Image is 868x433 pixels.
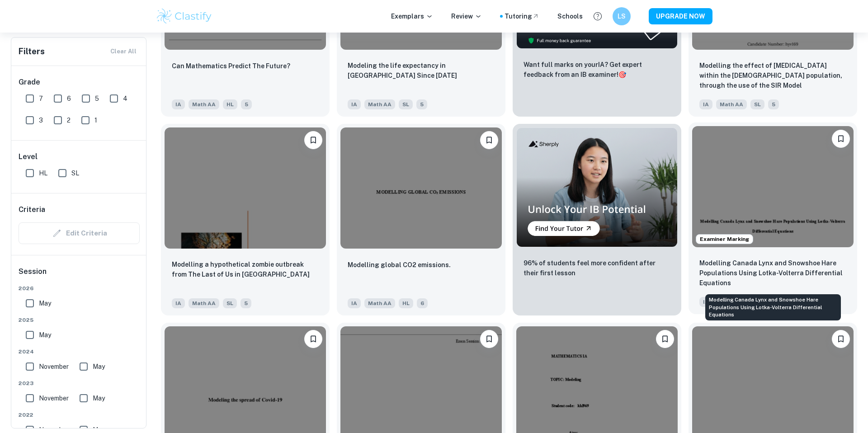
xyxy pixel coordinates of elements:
[123,94,127,104] span: 4
[699,258,846,288] p: Modelling Canada Lynx and Snowshoe Hare Populations Using Lotka-Volterra Differential Equations
[516,127,678,248] img: Thumbnail
[223,99,237,109] span: HL
[39,298,51,308] span: May
[172,99,185,109] span: IA
[93,362,105,372] span: May
[189,298,219,308] span: Math AA
[716,99,747,109] span: Math AA
[241,298,251,308] span: 5
[39,168,47,178] span: HL
[590,9,605,24] button: Help and Feedback
[241,99,252,109] span: 5
[699,297,712,307] span: IA
[67,94,71,104] span: 6
[19,77,140,88] h6: Grade
[391,11,433,21] p: Exemplars
[304,330,322,348] button: Bookmark
[832,130,850,148] button: Bookmark
[71,168,79,178] span: SL
[696,235,753,243] span: Examiner Marking
[832,330,850,348] button: Bookmark
[67,115,71,125] span: 2
[618,71,626,78] span: 🎯
[524,258,670,278] p: 96% of students feel more confident after their first lesson
[649,8,712,24] button: UPGRADE NOW
[19,222,140,244] div: Criteria filters are unavailable when searching by topic
[417,298,428,308] span: 6
[93,393,105,403] span: May
[348,99,361,109] span: IA
[364,298,395,308] span: Math AA
[172,259,319,279] p: Modelling a hypothetical zombie outbreak from The Last of Us in Jyväskylä
[19,284,140,292] span: 2026
[39,330,51,340] span: May
[399,298,413,308] span: HL
[416,99,427,109] span: 5
[513,124,681,315] a: Thumbnail96% of students feel more confident after their first lesson
[480,330,498,348] button: Bookmark
[613,7,631,25] button: LS
[165,127,326,249] img: Math AA IA example thumbnail: Modelling a hypothetical zombie outbreak
[172,61,290,71] p: Can Mathematics Predict The Future?
[39,393,69,403] span: November
[689,124,857,315] a: Examiner MarkingBookmarkModelling Canada Lynx and Snowshoe Hare Populations Using Lotka-Volterra ...
[172,298,185,308] span: IA
[19,151,140,162] h6: Level
[19,411,140,419] span: 2022
[19,45,45,58] h6: Filters
[524,60,670,80] p: Want full marks on your IA ? Get expert feedback from an IB examiner!
[189,99,219,109] span: Math AA
[39,94,43,104] span: 7
[19,348,140,356] span: 2024
[39,362,69,372] span: November
[161,124,330,315] a: BookmarkModelling a hypothetical zombie outbreak from The Last of Us in JyväskyläIAMath AASL5
[337,124,505,315] a: BookmarkModelling global CO2 emissions.IAMath AAHL6
[19,316,140,324] span: 2025
[505,11,539,21] a: Tutoring
[348,298,361,308] span: IA
[750,99,764,109] span: SL
[39,115,43,125] span: 3
[304,131,322,149] button: Bookmark
[617,11,627,21] h6: LS
[699,99,712,109] span: IA
[705,294,841,320] div: Modelling Canada Lynx and Snowshoe Hare Populations Using Lotka-Volterra Differential Equations
[699,61,846,90] p: Modelling the effect of COVID-19 within the Australian population, through the use of the SIR Model
[364,99,395,109] span: Math AA
[223,298,237,308] span: SL
[348,260,451,270] p: Modelling global CO2 emissions.
[340,127,502,249] img: Math AA IA example thumbnail: Modelling global CO2 emissions.
[768,99,779,109] span: 5
[156,7,213,25] img: Clastify logo
[656,330,674,348] button: Bookmark
[557,11,583,21] a: Schools
[480,131,498,149] button: Bookmark
[94,115,97,125] span: 1
[19,266,140,284] h6: Session
[19,204,45,215] h6: Criteria
[348,61,495,80] p: Modeling the life expectancy in Pakistan Since 1960
[692,126,854,247] img: Math AA IA example thumbnail: Modelling Canada Lynx and Snowshoe Hare
[399,99,413,109] span: SL
[19,379,140,387] span: 2023
[95,94,99,104] span: 5
[451,11,482,21] p: Review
